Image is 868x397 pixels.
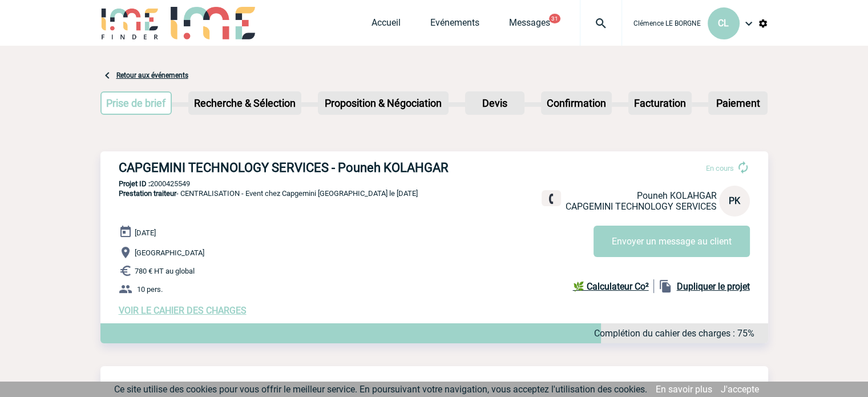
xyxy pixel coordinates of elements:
[135,248,204,257] span: [GEOGRAPHIC_DATA]
[372,17,401,33] a: Accueil
[659,279,672,293] img: file_copy-black-24dp.png
[119,189,418,198] span: - CENTRALISATION - Event chez Capgemini [GEOGRAPHIC_DATA] le [DATE]
[119,189,176,198] span: Prestation traiteur
[137,285,163,294] span: 10 pers.
[135,267,195,275] span: 780 € HT au global
[102,93,171,114] p: Prise de brief
[594,226,750,257] button: Envoyer un message au client
[466,93,523,114] p: Devis
[721,384,759,395] a: J'accepte
[629,93,691,114] p: Facturation
[677,281,750,292] b: Dupliquer le projet
[509,17,550,33] a: Messages
[114,384,647,395] span: Ce site utilise des cookies pour vous offrir le meilleur service. En poursuivant votre navigation...
[718,18,729,29] span: CL
[706,164,734,173] span: En cours
[100,7,160,39] img: IME-Finder
[637,190,717,201] span: Pouneh KOLAHGAR
[566,201,717,212] span: CAPGEMINI TECHNOLOGY SERVICES
[135,228,156,237] span: [DATE]
[656,384,712,395] a: En savoir plus
[430,17,479,33] a: Evénements
[709,93,766,114] p: Paiement
[542,93,611,114] p: Confirmation
[546,194,556,204] img: fixe.png
[319,93,447,114] p: Proposition & Négociation
[729,195,740,206] span: PK
[633,19,701,27] span: Clémence LE BORGNE
[189,93,300,114] p: Recherche & Sélection
[119,305,247,316] a: VOIR LE CAHIER DES CHARGES
[119,161,461,175] h3: CAPGEMINI TECHNOLOGY SERVICES - Pouneh KOLAHGAR
[573,279,654,293] a: 🌿 Calculateur Co²
[119,179,150,188] b: Projet ID :
[100,179,768,188] p: 2000425549
[116,71,188,79] a: Retour aux événements
[573,281,649,292] b: 🌿 Calculateur Co²
[549,14,560,23] button: 31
